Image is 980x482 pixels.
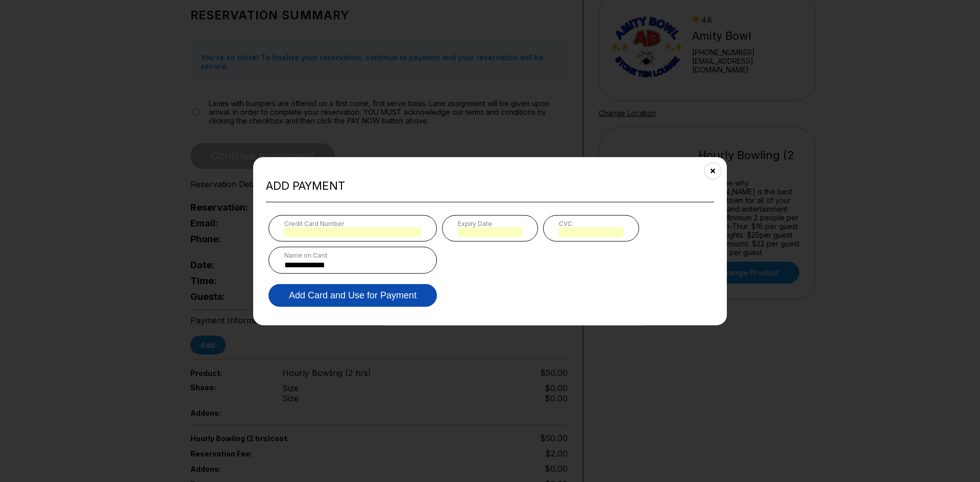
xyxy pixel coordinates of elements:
[700,158,725,183] button: Close
[559,227,623,237] iframe: Secure CVC input frame
[559,220,623,227] div: CVC
[284,220,421,227] div: Credit Card Number
[284,251,421,259] div: Name on Card
[266,179,714,192] h2: Add payment
[458,227,522,237] iframe: Secure expiration date input frame
[284,227,421,237] iframe: Secure card number input frame
[268,284,437,307] button: Add Card and Use for Payment
[458,220,522,227] div: Expiry Date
